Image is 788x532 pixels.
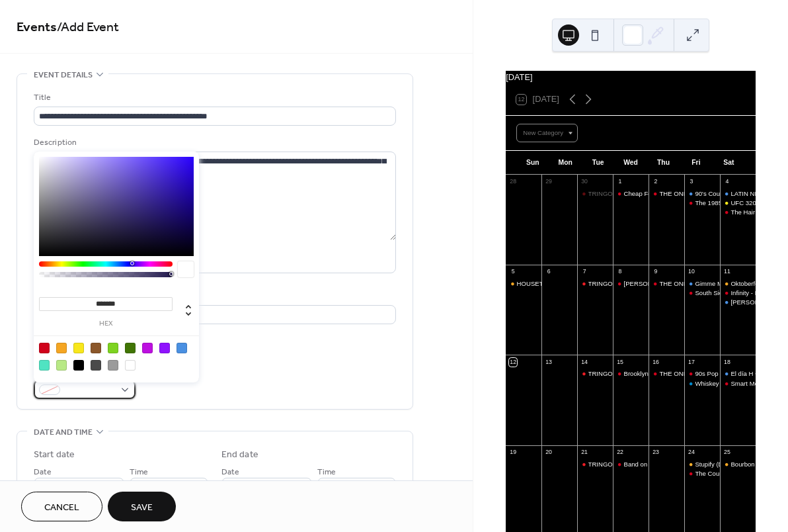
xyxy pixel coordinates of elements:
div: 7 [580,268,588,276]
div: Start date [34,448,75,462]
div: 28 [509,178,517,186]
div: Mon [549,151,582,175]
a: Events [17,15,57,40]
span: / Add Event [57,15,119,40]
div: TRINGO [Trivia & Bingo] [588,279,658,288]
div: TRINGO [Trivia & Bingo] [588,460,658,468]
div: #D0021B [39,343,50,353]
div: 17 [688,358,695,366]
div: THE ONE: Season 15 - WEEK 1 - First Impression Week [649,189,684,198]
div: 3 [688,178,695,186]
div: HOUSETOBER FEST - Daytime Music Festival [517,279,650,288]
div: Sarah's Place: A Zach Bryan & Noah Kahan Tribute - PERFORMANCE HALL [720,298,756,306]
div: 14 [580,358,588,366]
div: Fri [680,151,712,175]
div: #B8E986 [56,360,67,371]
div: 19 [509,448,517,456]
div: UFC 320 [720,199,756,207]
div: El día H • 2025 [720,369,756,378]
div: Cheap Foreign Cars (Cheap Trick, The Cars & Foreigner) - FRONT STAGE [613,189,649,198]
div: Description [34,136,393,150]
div: Oktoberfest Celebration with The Bratwurst Brothers - BEER GARDEN [720,279,756,288]
div: Whiskey Friends “The Morgan Wallen Experience“ - PERFORMANCE HALL [684,379,720,388]
div: Stupify (Disturbed), Voodoo (Godsmack) & Sound of Madness (Shinedown) at Bourbon Street [684,460,720,468]
div: [DATE] [506,71,756,83]
div: The Country Night - FRONT STAGE [684,469,720,478]
div: 4 [723,178,731,186]
div: 21 [580,448,588,456]
div: #4A4A4A [91,360,101,371]
div: 15 [616,358,624,366]
div: El día H • 2025 [730,369,773,378]
div: The 1985 - FRONT STAGE [695,199,771,207]
div: #BD10E0 [142,343,153,353]
div: 23 [652,448,660,456]
div: #50E3C2 [39,360,50,371]
div: 12 [509,358,517,366]
div: 90's Country Night w/ South City Revival - PERFORMANCE HALL [684,189,720,198]
span: Time [130,465,148,479]
div: 2 [652,178,660,186]
div: THE ONE: Season 15 - WEEK 3 - Country Week [649,369,684,378]
div: Location [34,289,393,303]
span: Date [34,465,52,479]
span: Cancel [44,501,79,515]
div: #9B9B9B [108,360,118,371]
div: 6 [545,268,553,276]
div: TRINGO [Trivia & Bingo] [577,189,613,198]
div: End date [221,448,258,462]
div: UFC 320 [730,199,756,207]
div: #F5A623 [56,343,67,353]
div: Gimme More: The Britney Experience - PERFORMANCE HALL [684,279,720,288]
div: #417505 [125,343,136,353]
div: #4A90E2 [177,343,187,353]
div: The 1985 - FRONT STAGE [684,199,720,207]
div: Infinity - FRONT STAGE [720,288,756,297]
div: 29 [545,178,553,186]
div: 1 [616,178,624,186]
div: 90s Pop Nation - FRONT STAGE [695,369,788,378]
div: Tue [582,151,614,175]
div: Smart Mouth - 2000s Tribute Band - FRONT STAGE [720,379,756,388]
div: 90s Pop Nation - FRONT STAGE [684,369,720,378]
div: #8B572A [91,343,101,353]
div: THE ONE: Season 15 - WEEK 2 - 80s/90s Pop [649,279,684,288]
div: 20 [545,448,553,456]
span: Event details [34,68,93,82]
div: The Hair Band Night - FRONT STAGE [720,208,756,216]
span: Date [221,465,239,479]
div: Brooklyn Charmers (Steely Dan Tribute) - FRONT STAGE [613,369,649,378]
div: #FFFFFF [125,360,136,371]
div: #7ED321 [108,343,118,353]
div: Title [34,91,393,105]
div: Sat [713,151,745,175]
div: Bourbon Street's Massive Halloween Party | Presented by Haunted House Chicago & Midnight Terror [720,460,756,468]
div: Sun [516,151,549,175]
div: South Side Hooligans - FRONT STAGE [684,288,720,297]
div: 16 [652,358,660,366]
div: 5 [509,268,517,276]
div: Thu [647,151,680,175]
span: Time [317,465,336,479]
div: 11 [723,268,731,276]
div: TRINGO [Trivia & Bingo] [588,189,658,198]
div: Petty Kings (Tom Petty Tribute) - FRONT STAGE [613,279,649,288]
div: LATIN NIGHT - PERFORMANCE HALL [720,189,756,198]
div: Band on the Run (Paul McCartney Tribute) - FRONT STAGE [613,460,649,468]
span: Date and time [34,425,93,439]
button: Save [108,492,176,521]
div: 13 [545,358,553,366]
div: 9 [652,268,660,276]
div: 8 [616,268,624,276]
div: Wed [614,151,647,175]
div: HOUSETOBER FEST - Daytime Music Festival [506,279,541,288]
label: hex [39,320,173,328]
div: 30 [580,178,588,186]
button: Cancel [21,492,102,521]
div: TRINGO [Trivia & Bingo] [577,279,613,288]
div: #9013FE [159,343,170,353]
div: 18 [723,358,731,366]
div: #F8E71C [73,343,84,353]
div: TRINGO [Trivia & Bingo] [588,369,658,378]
